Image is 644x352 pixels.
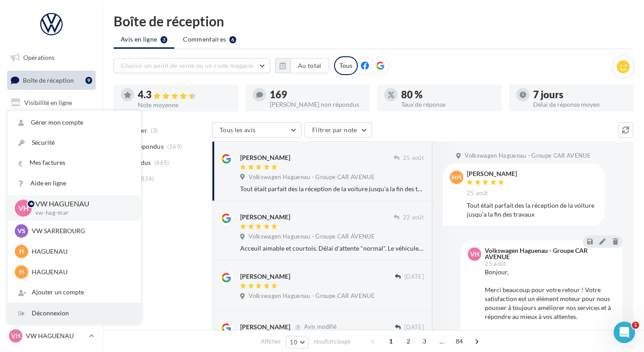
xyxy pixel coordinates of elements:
[533,90,627,100] div: 7 jours
[8,153,141,173] a: Mes factures
[229,36,236,43] div: 6
[275,58,329,73] button: Au total
[240,323,290,331] div: [PERSON_NAME]
[121,62,254,69] span: Choisir un point de vente ou un code magasin
[8,282,141,302] div: Ajouter un compte
[467,189,488,197] span: 25 août
[11,331,21,340] span: VH
[240,153,290,162] div: [PERSON_NAME]
[151,127,158,134] span: (3)
[314,337,351,346] span: résultats/page
[8,303,141,323] div: Déconnexion
[32,226,130,235] p: VW SARREBOURG
[286,336,309,348] button: 10
[32,247,130,256] p: HAGUENAU
[632,322,639,329] span: 1
[122,142,164,151] span: Non répondus
[249,233,375,241] span: Volkswagen Haguenau - Groupe CAR AVENUE
[24,99,72,106] span: Visibilité en ligne
[114,14,633,28] div: Boîte de réception
[8,133,141,153] a: Sécurité
[452,334,467,348] span: 84
[85,77,92,84] div: 9
[401,90,495,100] div: 80 %
[19,247,24,256] span: H
[154,159,169,166] span: (665)
[5,93,97,112] a: Visibilité en ligne
[32,268,130,277] p: HAGUENAU
[7,327,96,344] a: VH VW HAGUENAU
[8,113,141,133] a: Gérer mon compte
[614,322,635,343] iframe: Intercom live chat
[485,261,506,267] span: 25 août
[138,102,231,108] div: Note moyenne
[8,173,141,193] a: Aide en ligne
[270,101,363,108] div: [PERSON_NAME] non répondus
[5,48,97,67] a: Opérations
[240,213,290,222] div: [PERSON_NAME]
[23,54,55,61] span: Opérations
[5,138,97,157] a: Contacts
[183,35,226,44] span: Commentaires
[403,214,424,222] span: 22 août
[452,173,462,182] span: HH
[5,71,97,90] a: Boîte de réception9
[417,334,432,348] span: 3
[5,160,97,179] a: Médiathèque
[26,331,85,340] p: VW HAGUENAU
[138,90,231,100] div: 4.3
[290,58,329,73] button: Au total
[212,122,301,138] button: Tous les avis
[404,323,424,331] span: [DATE]
[270,90,363,100] div: 169
[35,199,127,209] p: VW HAGUENAU
[401,101,495,108] div: Taux de réponse
[5,116,97,134] a: Campagnes
[467,171,517,177] div: [PERSON_NAME]
[334,56,358,75] div: Tous
[435,334,449,348] span: ...
[19,268,24,277] span: H
[384,334,398,348] span: 1
[18,203,29,213] span: VH
[404,273,424,281] span: [DATE]
[305,122,372,138] button: Filtrer par note
[304,323,337,331] span: Avis modifié
[114,58,270,73] button: Choisir un point de vente ou un code magasin
[470,250,479,259] span: VH
[533,101,627,108] div: Délai de réponse moyen
[261,337,281,346] span: Afficher
[403,154,424,162] span: 25 août
[5,182,97,201] a: Calendrier
[5,234,97,260] a: Campagnes DataOnDemand
[249,173,375,181] span: Volkswagen Haguenau - Groupe CAR AVENUE
[240,244,424,253] div: Acceuil aimable et courtois. Délai d'attente "normal". Le véhicule m'a été rendu lavé et nettoyé.
[485,247,614,260] div: Volkswagen Haguenau - Groupe CAR AVENUE
[220,126,256,134] span: Tous les avis
[167,143,182,150] span: (169)
[465,152,591,160] span: Volkswagen Haguenau - Groupe CAR AVENUE
[35,209,127,217] p: vw-hag-mar
[467,201,597,219] div: Tout était parfait des la réception de la voiture jusqu’a la fin des travaux
[240,272,290,281] div: [PERSON_NAME]
[17,226,25,235] span: VS
[5,205,97,231] a: PLV et print personnalisable
[249,292,375,300] span: Volkswagen Haguenau - Groupe CAR AVENUE
[401,334,415,348] span: 2
[23,76,74,84] span: Boîte de réception
[290,339,297,346] span: 10
[240,184,424,193] div: Tout était parfait des la réception de la voiture jusqu’a la fin des travaux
